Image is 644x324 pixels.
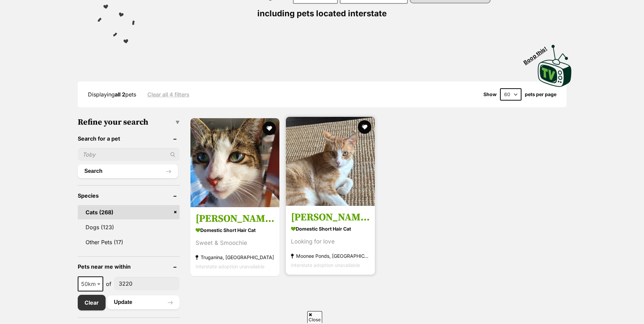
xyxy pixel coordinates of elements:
header: Search for a pet [78,136,180,142]
strong: Domestic Short Hair Cat [291,223,370,233]
strong: Truganina, [GEOGRAPHIC_DATA] [196,252,274,262]
a: Cats (268) [78,205,180,219]
button: Update [107,295,180,309]
strong: Domestic Short Hair Cat [196,225,274,235]
span: Close [307,311,322,323]
div: Looking for love [291,237,370,246]
button: favourite [262,122,276,135]
a: [PERSON_NAME] Domestic Short Hair Cat Sweet & Smoochie Truganina, [GEOGRAPHIC_DATA] Interstate ad... [190,207,279,276]
span: including pets located interstate [257,8,387,18]
img: Pedro - Domestic Short Hair Cat [286,117,375,206]
a: Other Pets (17) [78,235,180,249]
h3: [PERSON_NAME] [196,212,274,225]
img: PetRescue TV logo [538,45,572,87]
button: favourite [358,120,371,134]
strong: Moonee Ponds, [GEOGRAPHIC_DATA] [291,251,370,260]
label: pets per page [525,92,556,97]
h3: [PERSON_NAME] [291,211,370,223]
h3: Refine your search [78,118,180,127]
a: [PERSON_NAME] Domestic Short Hair Cat Looking for love Moonee Ponds, [GEOGRAPHIC_DATA] Interstate... [286,205,375,274]
header: Species [78,193,180,199]
header: Pets near me within [78,264,180,270]
input: postcode [114,277,180,290]
span: Displaying pets [88,91,136,98]
img: Cinda - Domestic Short Hair Cat [190,118,279,207]
span: 50km [78,279,103,289]
a: Clear [78,295,106,310]
span: Show [483,92,497,97]
div: Sweet & Smoochie [196,238,274,247]
strong: all 2 [115,91,125,98]
a: Dogs (123) [78,220,180,234]
span: 50km [78,276,103,291]
button: Search [78,164,178,178]
input: Toby [78,148,180,161]
span: Interstate adoption unavailable [196,263,264,269]
a: Boop this! [538,39,572,88]
span: of [106,280,111,288]
span: Boop this! [522,41,553,66]
span: Interstate adoption unavailable [291,262,360,268]
a: Clear all 4 filters [147,91,189,97]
